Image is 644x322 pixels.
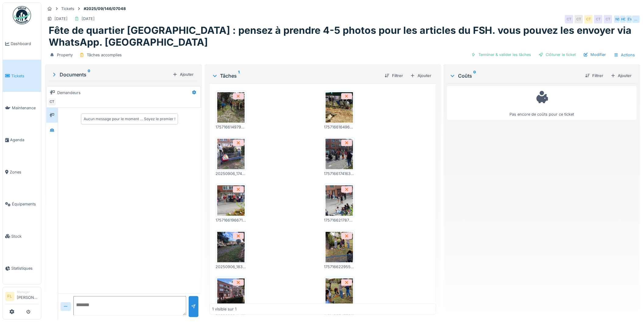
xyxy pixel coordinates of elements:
[212,306,236,312] div: 1 visible sur 1
[3,124,41,156] a: Agenda
[216,217,246,223] div: 17571661966715880066294203383297.jpg
[217,185,245,216] img: 83xx71iolvakxj9qsuiu01gro2u2
[3,60,41,92] a: Tickets
[10,137,39,143] span: Agenda
[170,70,196,79] div: Ajouter
[49,25,637,48] h1: Fête de quartier [GEOGRAPHIC_DATA] : pensez à prendre 4-5 photos pour les articles du FSH. vous p...
[3,92,41,124] a: Maintenance
[10,169,39,175] span: Zones
[216,171,246,177] div: 20250906_174617.jpg
[620,15,628,23] div: HC
[626,15,634,23] div: EV
[632,15,640,23] div: …
[3,220,41,252] a: Stock
[17,290,39,294] div: Manager
[61,6,74,12] div: Tickets
[594,15,603,23] div: CT
[13,6,31,24] img: Badge_color-CXgf-gQk.svg
[326,92,353,123] img: tm7rs50vbgk16x0cm3o2es3l5w5j
[82,16,95,22] div: [DATE]
[575,15,583,23] div: CT
[565,15,573,23] div: CT
[324,124,355,130] div: 17571661649668043877626975209345.jpg
[608,72,634,80] div: Ajouter
[469,51,534,59] div: Terminer & valider les tâches
[614,15,622,23] div: NS
[217,92,245,123] img: aejqmehpkq867j8es28qr8p42ajt
[583,72,606,80] div: Filtrer
[12,105,39,111] span: Maintenance
[5,292,14,301] li: FL
[11,41,39,47] span: Dashboard
[11,233,39,239] span: Stock
[84,116,175,122] div: Aucun message pour le moment … Soyez le premier !
[212,72,380,79] div: Tâches
[12,201,39,207] span: Équipements
[48,98,56,106] div: CT
[382,72,405,80] div: Filtrer
[11,265,39,271] span: Statistiques
[216,124,246,130] div: 17571661497937930734199932793379.jpg
[326,139,353,169] img: zcdd1amgm00s3kzbh4pbzs4xqhne
[57,52,73,58] div: Property
[87,52,122,58] div: Tâches accomplies
[54,16,68,22] div: [DATE]
[3,188,41,220] a: Équipements
[51,71,170,78] div: Documents
[324,171,355,177] div: 17571661741638352311705577563714.jpg
[17,290,39,303] li: [PERSON_NAME]
[408,72,434,80] div: Ajouter
[217,139,245,169] img: 9frs398j6u8kwa05f5lmnvmnh5bg
[216,264,246,270] div: 20250906_183406.jpg
[451,89,633,117] div: Pas encore de coûts pour ce ticket
[238,72,240,79] sup: 1
[217,278,245,309] img: icqgwlx4grqltlh7b9vqwgjr50oh
[450,72,580,79] div: Coûts
[324,264,355,270] div: 17571662295514525078844761435889.jpg
[326,185,353,216] img: a233wu3ljby3ainxa3fve50hq3zc
[57,90,81,96] div: Demandeurs
[326,278,353,309] img: e402g76mtn1iwf09inekojnmmpk2
[3,28,41,60] a: Dashboard
[217,232,245,262] img: oi9pkkoizwmn8j0ijsbdi5ex7czh
[88,71,90,78] sup: 0
[536,51,579,59] div: Clôturer le ticket
[611,51,638,59] div: Actions
[584,15,593,23] div: CT
[604,15,612,23] div: CT
[3,156,41,188] a: Zones
[5,290,39,304] a: FL Manager[PERSON_NAME]
[3,252,41,284] a: Statistiques
[11,73,39,79] span: Tickets
[581,51,609,59] div: Modifier
[473,72,476,79] sup: 0
[81,6,128,12] strong: #2025/09/146/07048
[326,232,353,262] img: q8c34qgblt7ek7awse40j62ya88t
[324,217,355,223] div: 17571662178793764144074280099943.jpg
